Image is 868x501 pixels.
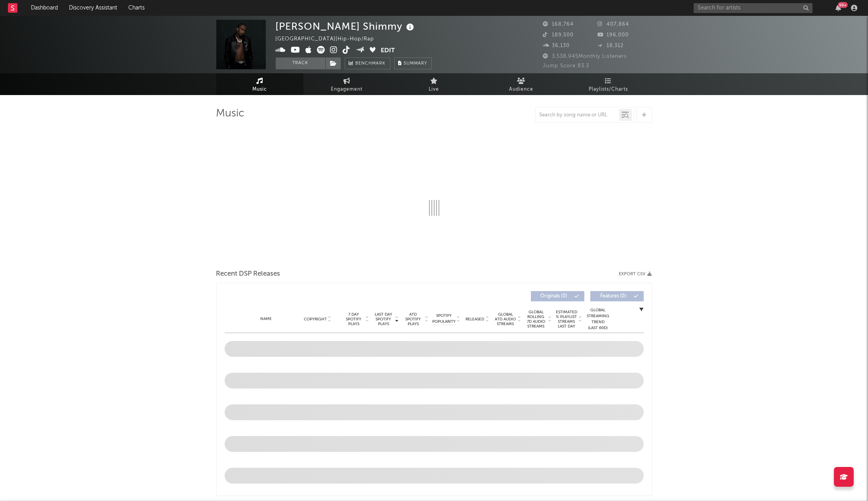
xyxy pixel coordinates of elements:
[531,291,584,301] button: Originals(0)
[543,32,574,38] span: 189,500
[466,317,485,322] span: Released
[356,59,386,69] span: Benchmark
[345,57,390,69] a: Benchmark
[404,61,427,66] span: Summary
[381,46,395,56] button: Edit
[478,73,565,95] a: Audience
[838,2,848,8] div: 99 +
[495,312,517,326] span: Global ATD Audio Streams
[597,32,629,38] span: 196,000
[331,85,363,94] span: Engagement
[276,57,325,69] button: Track
[565,73,652,95] a: Playlists/Charts
[586,307,610,331] div: Global Streaming Trend (Last 60D)
[276,34,383,44] div: [GEOGRAPHIC_DATA] | Hip-Hop/Rap
[403,312,424,326] span: ATD Spotify Plays
[216,73,303,95] a: Music
[543,63,589,69] span: Jump Score: 83.3
[589,85,628,94] span: Playlists/Charts
[836,5,841,11] button: 99+
[543,54,627,59] span: 3,538,945 Monthly Listeners
[240,316,292,322] div: Name
[432,313,456,325] span: Spotify Popularity
[536,294,572,299] span: Originals ( 0 )
[304,317,327,322] span: Copyright
[597,43,624,48] span: 18,312
[525,310,547,329] span: Global Rolling 7D Audio Streams
[216,269,280,279] span: Recent DSP Releases
[276,20,416,33] div: [PERSON_NAME] Shimmy
[391,73,478,95] a: Live
[252,85,267,94] span: Music
[543,22,574,27] span: 168,764
[619,272,652,276] button: Export CSV
[429,85,439,94] span: Live
[543,43,570,48] span: 36,130
[597,22,629,27] span: 407,864
[556,310,578,329] span: Estimated % Playlist Streams Last Day
[694,3,813,13] input: Search for artists
[595,294,632,299] span: Features ( 0 )
[509,85,533,94] span: Audience
[590,291,644,301] button: Features(0)
[536,112,619,118] input: Search by song name or URL
[303,73,391,95] a: Engagement
[343,312,364,326] span: 7 Day Spotify Plays
[394,57,432,69] button: Summary
[373,312,394,326] span: Last Day Spotify Plays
